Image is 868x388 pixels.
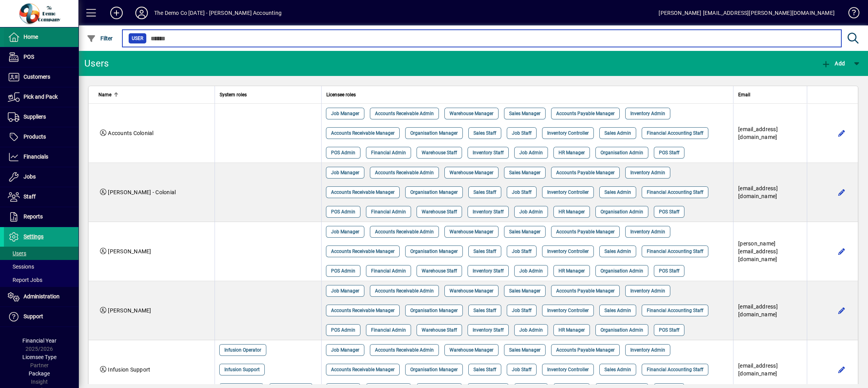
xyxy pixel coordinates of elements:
[738,303,778,318] span: [EMAIL_ADDRESS][DOMAIN_NAME]
[473,188,496,196] span: Sales Staff
[604,247,631,255] span: Sales Admin
[601,149,643,157] span: Organisation Admin
[519,326,543,334] span: Job Admin
[647,366,703,374] span: Financial Accounting Staff
[422,326,457,334] span: Warehouse Staff
[331,208,355,216] span: POS Admin
[843,2,858,27] a: Knowledge Base
[547,366,589,374] span: Inventory Controller
[410,188,458,196] span: Organisation Manager
[410,366,458,374] span: Organisation Manager
[604,366,631,374] span: Sales Admin
[422,149,457,157] span: Warehouse Staff
[512,129,531,137] span: Job Staff
[647,307,703,314] span: Financial Accounting Staff
[4,247,78,260] a: Users
[449,110,493,117] span: Warehouse Manager
[512,366,531,374] span: Job Staff
[559,208,585,216] span: HR Manager
[559,149,585,157] span: HR Manager
[659,7,835,19] div: [PERSON_NAME] [EMAIL_ADDRESS][PERSON_NAME][DOMAIN_NAME]
[224,366,260,374] span: Infusion Support
[331,307,395,314] span: Accounts Receivable Manager
[132,34,143,42] span: User
[556,169,615,177] span: Accounts Payable Manager
[630,346,665,354] span: Inventory Admin
[4,47,78,67] a: POS
[821,60,845,67] span: Add
[547,188,589,196] span: Inventory Controller
[473,129,496,137] span: Sales Staff
[630,110,665,117] span: Inventory Admin
[22,354,56,360] span: Licensee Type
[375,110,434,117] span: Accounts Receivable Admin
[24,213,43,220] span: Reports
[331,267,355,275] span: POS Admin
[375,228,434,236] span: Accounts Receivable Admin
[220,90,247,99] span: System roles
[556,110,615,117] span: Accounts Payable Manager
[473,247,496,255] span: Sales Staff
[24,114,46,120] span: Suppliers
[24,54,34,60] span: POS
[659,208,679,216] span: POS Staff
[473,208,504,216] span: Inventory Staff
[154,7,282,19] div: The Demo Co [DATE] - [PERSON_NAME] Accounting
[604,188,631,196] span: Sales Admin
[630,169,665,177] span: Inventory Admin
[512,188,531,196] span: Job Staff
[422,267,457,275] span: Warehouse Staff
[4,167,78,187] a: Jobs
[519,267,543,275] span: Job Admin
[4,67,78,87] a: Customers
[108,307,151,314] span: [PERSON_NAME]
[422,208,457,216] span: Warehouse Staff
[8,277,42,283] span: Report Jobs
[738,90,750,99] span: Email
[24,233,44,240] span: Settings
[509,228,540,236] span: Sales Manager
[84,57,118,70] div: Users
[98,90,210,99] div: Name
[410,247,458,255] span: Organisation Manager
[8,250,26,256] span: Users
[630,287,665,295] span: Inventory Admin
[104,6,129,20] button: Add
[473,149,504,157] span: Inventory Staff
[556,228,615,236] span: Accounts Payable Manager
[129,6,154,20] button: Profile
[647,188,703,196] span: Financial Accounting Staff
[331,366,395,374] span: Accounts Receivable Manager
[559,326,585,334] span: HR Manager
[4,260,78,273] a: Sessions
[24,153,48,160] span: Financials
[601,326,643,334] span: Organisation Admin
[375,169,434,177] span: Accounts Receivable Admin
[604,307,631,314] span: Sales Admin
[819,56,847,70] button: Add
[473,267,504,275] span: Inventory Staff
[331,326,355,334] span: POS Admin
[331,228,359,236] span: Job Manager
[4,273,78,287] a: Report Jobs
[738,185,778,199] span: [EMAIL_ADDRESS][DOMAIN_NAME]
[410,129,458,137] span: Organisation Manager
[4,27,78,47] a: Home
[331,129,395,137] span: Accounts Receivable Manager
[4,287,78,307] a: Administration
[738,240,778,262] span: [PERSON_NAME][EMAIL_ADDRESS][DOMAIN_NAME]
[449,228,493,236] span: Warehouse Manager
[371,326,406,334] span: Financial Admin
[556,346,615,354] span: Accounts Payable Manager
[659,326,679,334] span: POS Staff
[4,307,78,327] a: Support
[24,74,50,80] span: Customers
[29,370,50,377] span: Package
[449,346,493,354] span: Warehouse Manager
[24,293,60,300] span: Administration
[375,346,434,354] span: Accounts Receivable Admin
[24,193,36,200] span: Staff
[24,94,58,100] span: Pick and Pack
[108,366,150,373] span: Infusion Support
[547,247,589,255] span: Inventory Controller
